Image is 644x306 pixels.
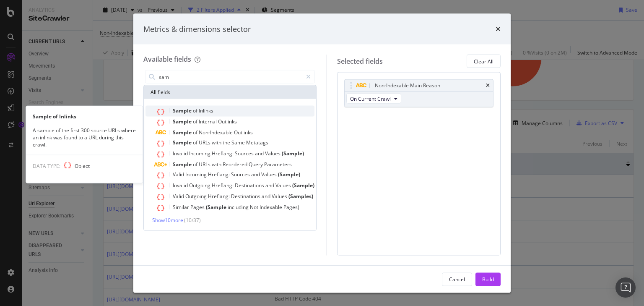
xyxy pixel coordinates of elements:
span: Similar [173,204,190,211]
span: Sources [235,150,255,157]
span: Destinations [231,193,262,200]
div: Open Intercom Messenger [615,277,636,298]
span: with [212,161,223,168]
div: Build [482,275,494,282]
span: and [262,193,272,200]
button: On Current Crawl [346,94,401,104]
span: Sample [173,118,193,125]
div: Non-Indexable Main Reason [375,81,440,90]
span: Values [265,150,282,157]
span: Pages) [283,204,299,211]
span: of [193,161,199,168]
div: Non-Indexable Main ReasontimesOn Current Crawl [344,79,493,107]
span: Outlinks [234,129,253,136]
span: Values [261,171,278,178]
div: Selected fields [337,56,383,66]
div: Available fields [143,55,191,64]
span: of [193,139,199,146]
span: Hreflang: [212,182,235,189]
span: URLs [199,161,212,168]
span: Valid [173,193,185,200]
span: (Sample) [278,171,300,178]
span: Valid [173,171,185,178]
span: Query [249,161,264,168]
span: with [212,139,223,146]
span: the [223,139,231,146]
span: Hreflang: [212,150,235,157]
span: Values [275,182,292,189]
span: Reordered [223,161,249,168]
div: Clear All [474,58,493,65]
span: (Sample) [282,150,304,157]
button: Clear All [467,55,501,68]
div: times [496,24,501,34]
span: and [255,150,265,157]
span: Hreflang: [208,193,231,200]
span: Incoming [185,171,208,178]
div: Sample of Inlinks [26,112,143,120]
span: of [193,129,199,136]
span: Same [231,139,246,146]
span: Hreflang: [208,171,231,178]
div: Cancel [449,275,465,282]
span: Internal [199,118,218,125]
span: Show 10 more [152,217,183,224]
span: Sources [231,171,251,178]
span: Metatags [246,139,268,146]
span: Destinations [235,182,265,189]
span: Sample [173,139,193,146]
span: Non-Indexable [199,129,234,136]
span: (Sample [206,204,228,211]
div: All fields [144,86,316,99]
button: Cancel [442,272,472,286]
div: times [486,83,490,88]
span: of [193,118,199,125]
span: Incoming [189,150,212,157]
span: URLs [199,139,212,146]
div: A sample of the first 300 source URLs where an inlink was found to a URL during this crawl. [26,126,143,148]
span: Values [272,193,288,200]
div: Metrics & dimensions selector [143,24,251,34]
button: Build [475,272,501,286]
span: (Sample) [292,182,314,189]
span: On Current Crawl [350,95,391,102]
span: including [228,204,250,211]
span: Inlinks [199,107,213,114]
span: and [251,171,261,178]
div: modal [133,13,511,293]
span: Invalid [173,182,189,189]
span: Parameters [264,161,292,168]
span: (Samples) [288,193,313,200]
span: Indexable [260,204,283,211]
span: of [193,107,199,114]
span: Invalid [173,150,189,157]
span: Pages [190,204,206,211]
span: Not [250,204,260,211]
input: Search by field name [158,71,302,83]
span: Outlinks [218,118,237,125]
span: Outgoing [185,193,208,200]
span: and [265,182,275,189]
span: Sample [173,161,193,168]
span: Sample [173,107,193,114]
span: Outgoing [189,182,212,189]
span: ( 10 / 37 ) [184,217,201,224]
span: Sample [173,129,193,136]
